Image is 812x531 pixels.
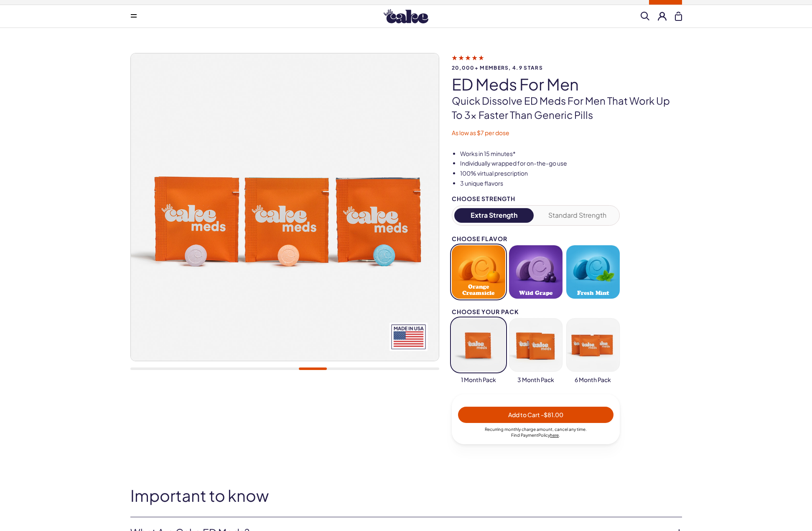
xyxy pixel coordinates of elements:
[130,487,682,504] h2: Important to know
[508,411,563,418] span: Add to Cart
[452,94,682,122] p: Quick dissolve ED Meds for men that work up to 3x faster than generic pills
[454,208,534,223] button: Extra Strength
[460,179,682,188] li: 3 unique flavors
[461,376,496,384] span: 1 Month Pack
[460,169,682,178] li: 100% virtual prescription
[452,54,682,70] a: 20,000+ members, 4.9 stars
[537,208,617,223] button: Standard Strength
[575,376,611,384] span: 6 Month Pack
[458,407,613,423] button: Add to Cart -$81.00
[452,129,682,137] p: As low as $7 per dose
[452,309,620,315] div: Choose your pack
[452,65,682,70] span: 20,000+ members, 4.9 stars
[452,196,620,202] div: Choose Strength
[517,376,554,384] span: 3 Month Pack
[541,411,563,418] span: - $81.00
[458,426,613,438] div: Recurring monthly charge amount , cancel any time. Policy .
[460,150,682,158] li: Works in 15 minutes*
[452,75,682,93] h1: ED Meds for Men
[384,9,428,23] img: Hello Cake
[454,284,503,296] span: Orange Creamsicle
[452,236,620,242] div: Choose Flavor
[460,159,682,168] li: Individually wrapped for on-the-go use
[577,290,609,296] span: Fresh Mint
[550,433,559,438] a: here
[511,433,538,438] span: Find Payment
[519,290,552,296] span: Wild Grape
[131,53,439,361] img: ED Meds for Men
